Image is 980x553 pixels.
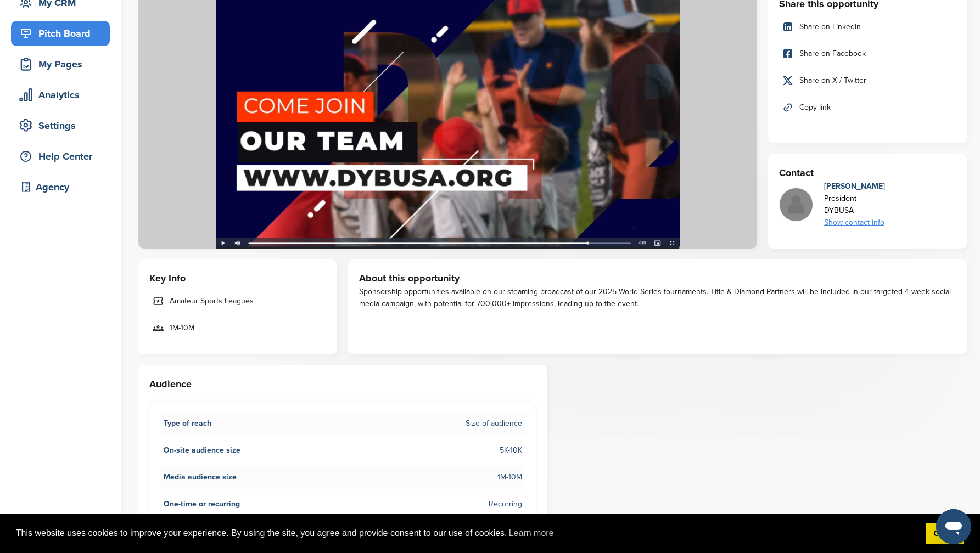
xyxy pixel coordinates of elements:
div: Analytics [16,85,110,105]
iframe: Button to launch messaging window [936,509,971,544]
a: learn more about cookies [507,525,556,541]
a: Share on Facebook [779,42,956,65]
img: Missing [780,188,813,221]
h3: Audience [149,376,536,392]
span: 5K-10K [500,444,522,456]
span: One-time or recurring [164,498,240,510]
span: This website uses cookies to improve your experience. By using the site, you agree and provide co... [16,525,917,541]
a: My Pages [11,52,110,77]
span: Share on Facebook [799,48,866,60]
a: Pitch Board [11,21,110,46]
span: Media audience size [164,471,237,483]
span: Share on X / Twitter [799,75,866,87]
span: Amateur Sports Leagues [170,295,254,307]
span: Copy link [799,101,831,114]
span: Type of reach [164,417,211,430]
div: Help Center [16,146,110,166]
div: Pitch Board [16,24,110,43]
h3: Contact [779,165,956,180]
span: Recurring [489,498,522,510]
span: Share on LinkedIn [799,21,861,33]
span: Size of audience [466,417,522,430]
a: Help Center [11,144,110,169]
div: Agency [16,177,110,197]
a: Share on LinkedIn [779,15,956,38]
a: Agency [11,174,110,200]
div: DYBUSA [824,205,885,217]
div: President [824,193,885,205]
a: Settings [11,113,110,138]
a: Analytics [11,82,110,108]
div: Sponsorship opportunities available on our steaming broadcast of our 2025 World Series tournament... [359,286,956,310]
h3: Key Info [149,270,326,286]
a: Copy link [779,96,956,119]
div: [PERSON_NAME] [824,180,885,193]
span: On-site audience size [164,444,240,456]
h3: About this opportunity [359,270,956,286]
span: 1M-10M [170,322,194,334]
div: Settings [16,116,110,136]
a: Share on X / Twitter [779,69,956,92]
div: Show contact info [824,217,885,229]
span: 1M-10M [497,471,522,483]
a: dismiss cookie message [926,523,964,545]
div: My Pages [16,54,110,74]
